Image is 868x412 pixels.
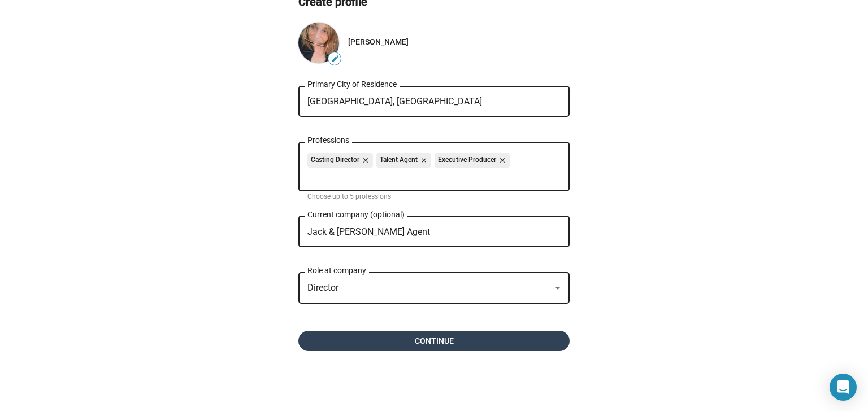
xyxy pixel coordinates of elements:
button: Continue [298,331,570,351]
div: [PERSON_NAME] [348,37,570,46]
mat-icon: close [418,155,428,165]
mat-icon: close [359,155,370,165]
mat-icon: close [496,155,506,165]
mat-icon: edit [331,54,340,63]
div: Open Intercom Messenger [830,374,857,401]
mat-hint: Choose up to 5 professions [307,192,391,201]
span: Director [307,282,338,293]
mat-chip: Casting Director [307,153,373,168]
span: Continue [307,331,561,351]
mat-chip: Executive Producer [435,153,510,168]
mat-chip: Talent Agent [376,153,431,168]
